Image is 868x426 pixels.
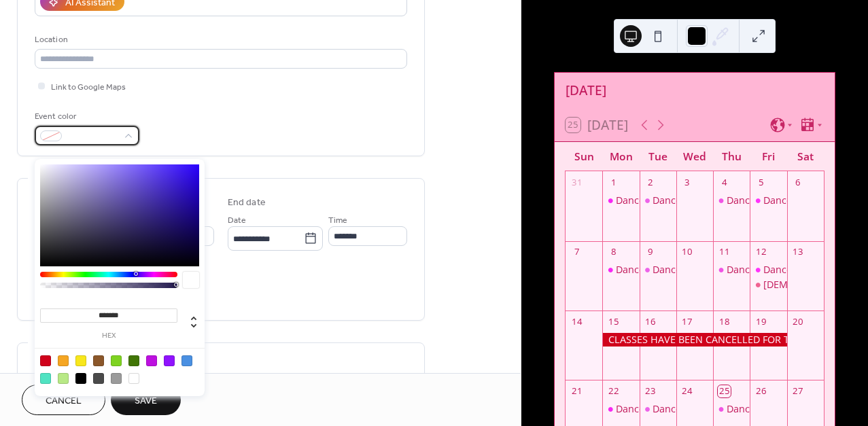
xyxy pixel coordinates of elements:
[608,246,620,258] div: 8
[93,355,104,366] div: #8B572A
[570,385,583,397] div: 21
[75,373,86,384] div: #000000
[602,142,639,171] div: Mon
[681,176,693,188] div: 3
[616,402,679,416] div: Dance Fitness
[75,355,86,366] div: #F8E71C
[792,385,804,397] div: 27
[755,315,767,327] div: 19
[51,80,126,94] span: Link to Google Maps
[608,315,620,327] div: 15
[750,278,786,291] div: Ladies Night at The Dancery!
[111,385,181,415] button: Save
[602,263,639,277] div: Dance Fitness
[644,246,657,258] div: 9
[128,373,139,384] div: #FFFFFF
[792,246,804,258] div: 13
[644,385,657,397] div: 23
[718,246,730,258] div: 11
[792,315,804,327] div: 20
[676,142,713,171] div: Wed
[608,385,620,397] div: 22
[228,213,246,228] span: Date
[727,263,816,277] div: Dance Fitness Class
[93,373,104,384] div: #4A4A4A
[608,176,620,188] div: 1
[40,355,51,366] div: #D0021B
[727,194,816,207] div: Dance Fitness Class
[40,332,177,340] label: hex
[58,373,69,384] div: #B8E986
[146,355,157,366] div: #BD10E0
[792,176,804,188] div: 6
[328,213,347,228] span: Time
[755,385,767,397] div: 26
[111,373,122,384] div: #9B9B9B
[763,194,853,207] div: Dance Fitness Class
[640,402,676,416] div: Dance Fitness Class
[644,176,657,188] div: 2
[718,385,730,397] div: 25
[602,402,639,416] div: Dance Fitness
[718,315,730,327] div: 18
[750,194,786,207] div: Dance Fitness Class
[40,373,51,384] div: #50E3C2
[616,263,679,277] div: Dance Fitness
[58,355,69,366] div: #F5A623
[644,315,657,327] div: 16
[228,196,266,210] div: End date
[570,176,583,188] div: 31
[787,142,824,171] div: Sat
[681,385,693,397] div: 24
[35,109,137,124] div: Event color
[750,263,786,277] div: Dance Fitness Class
[616,194,679,207] div: Dance Fitness
[181,355,192,366] div: #4A90E2
[718,176,730,188] div: 4
[653,402,742,416] div: Dance Fitness Class
[640,142,676,171] div: Tue
[164,355,175,366] div: #9013FE
[713,142,750,171] div: Thu
[566,142,602,171] div: Sun
[602,333,786,347] div: CLASSES HAVE BEEN CANCELLED FOR THE WEEK
[763,263,853,277] div: Dance Fitness Class
[653,194,742,207] div: Dance Fitness Class
[640,263,676,277] div: Dance Fitness Class
[570,315,583,327] div: 14
[570,246,583,258] div: 7
[46,394,82,408] span: Cancel
[602,194,639,207] div: Dance Fitness
[653,263,742,277] div: Dance Fitness Class
[681,315,693,327] div: 17
[640,194,676,207] div: Dance Fitness Class
[727,402,816,416] div: Dance Fitness Class
[755,176,767,188] div: 5
[555,73,835,109] div: [DATE]
[713,402,750,416] div: Dance Fitness Class
[755,246,767,258] div: 12
[35,33,404,47] div: Location
[135,394,157,408] span: Save
[713,194,750,207] div: Dance Fitness Class
[681,246,693,258] div: 10
[111,355,122,366] div: #7ED321
[713,263,750,277] div: Dance Fitness Class
[22,385,105,415] button: Cancel
[750,142,786,171] div: Fri
[128,355,139,366] div: #417505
